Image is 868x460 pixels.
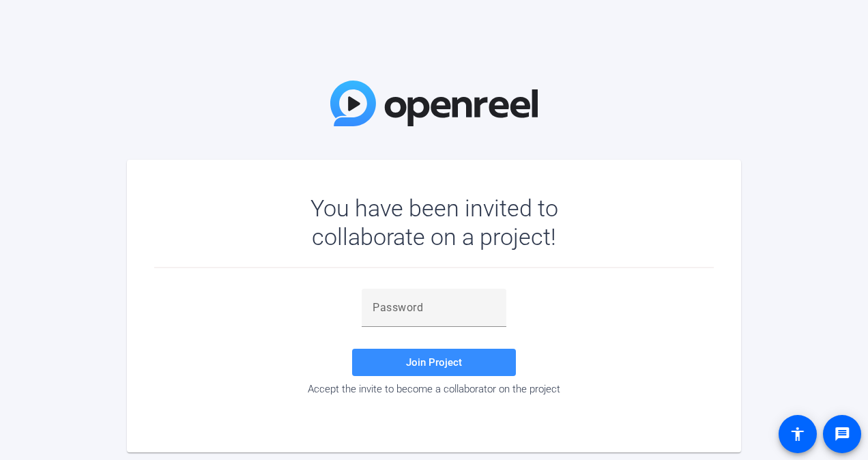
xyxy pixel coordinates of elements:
[352,349,516,376] button: Join Project
[790,426,806,442] mat-icon: accessibility
[271,194,598,251] div: You have been invited to collaborate on a project!
[330,81,538,126] img: OpenReel Logo
[406,356,462,369] span: Join Project
[373,300,495,316] input: Password
[154,383,714,395] div: Accept the invite to become a collaborator on the project
[834,426,850,442] mat-icon: message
